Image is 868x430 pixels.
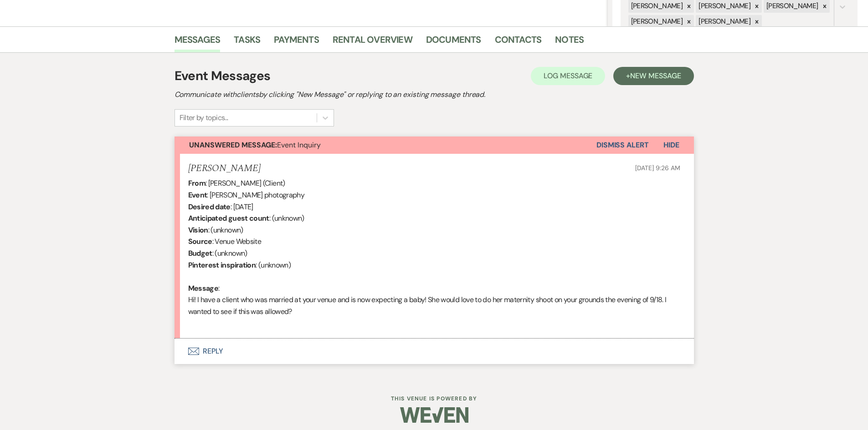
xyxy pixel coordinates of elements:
button: Dismiss Alert [596,137,649,154]
span: [DATE] 9:26 AM [635,164,680,172]
a: Tasks [234,32,260,52]
button: Hide [649,137,694,154]
button: Log Message [531,67,605,85]
a: Messages [175,32,221,52]
button: +New Message [613,67,693,85]
b: Anticipated guest count [188,213,269,223]
a: Rental Overview [333,32,412,52]
b: Vision [188,225,208,235]
div: [PERSON_NAME] [696,15,752,28]
b: Event [188,190,207,200]
span: Event Inquiry [189,140,321,150]
h2: Communicate with clients by clicking "New Message" or replying to an existing message thread. [175,89,694,100]
h5: [PERSON_NAME] [188,163,261,174]
b: Source [188,237,212,246]
div: : [PERSON_NAME] (Client) : [PERSON_NAME] photography : [DATE] : (unknown) : (unknown) : Venue Web... [188,177,680,329]
b: Budget [188,248,212,258]
b: From [188,178,205,188]
a: Documents [426,32,481,52]
div: [PERSON_NAME] [628,15,684,28]
b: Pinterest inspiration [188,260,256,270]
b: Message [188,283,219,293]
a: Contacts [495,32,542,52]
button: Reply [175,339,694,364]
span: New Message [630,71,681,81]
strong: Unanswered Message: [189,140,277,150]
b: Desired date [188,202,231,212]
h1: Event Messages [175,66,271,86]
a: Payments [274,32,319,52]
span: Hide [663,140,679,150]
a: Notes [555,32,584,52]
button: Unanswered Message:Event Inquiry [175,137,596,154]
div: Filter by topics... [180,112,228,123]
span: Log Message [544,71,592,81]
